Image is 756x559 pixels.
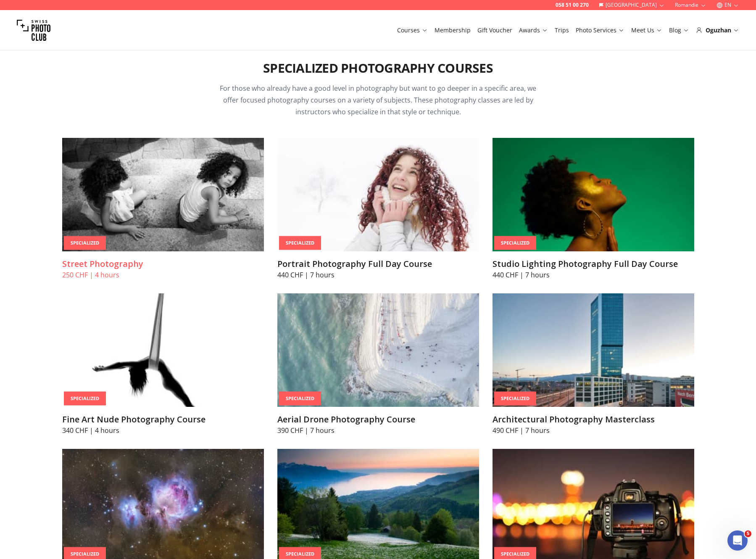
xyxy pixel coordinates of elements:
[277,270,479,280] p: 440 CHF | 7 hours
[556,2,589,8] a: 058 51 00 270
[279,236,321,250] div: Specialized
[62,293,264,407] img: Fine Art Nude Photography Course
[631,26,662,34] a: Meet Us
[696,26,739,34] div: Oguzhan
[727,530,748,551] iframe: Intercom live chat
[263,61,493,76] h2: Specialized Photography Courses
[576,26,624,34] a: Photo Services
[555,26,569,34] a: Trips
[494,236,536,250] div: Specialized
[493,414,694,425] h3: Architectural Photography Masterclass
[277,293,479,407] img: Aerial Drone Photography Course
[669,26,689,34] a: Blog
[474,24,516,36] button: Gift Voucher
[493,425,694,435] p: 490 CHF | 7 hours
[277,414,479,425] h3: Aerial Drone Photography Course
[493,270,694,280] p: 440 CHF | 7 hours
[220,84,536,116] span: For those who already have a good level in photography but want to go deeper in a specific area, ...
[277,138,479,280] a: Portrait Photography Full Day CourseSpecializedPortrait Photography Full Day Course440 CHF | 7 hours
[494,392,536,406] div: Specialized
[493,258,694,270] h3: Studio Lighting Photography Full Day Course
[62,414,264,425] h3: Fine Art Nude Photography Course
[397,26,428,34] a: Courses
[64,236,106,250] div: Specialized
[493,293,694,435] a: Architectural Photography MasterclassSpecializedArchitectural Photography Masterclass490 CHF | 7 ...
[394,24,431,36] button: Courses
[745,530,751,537] span: 5
[628,24,666,36] button: Meet Us
[519,26,548,34] a: Awards
[62,425,264,435] p: 340 CHF | 4 hours
[572,24,628,36] button: Photo Services
[62,293,264,435] a: Fine Art Nude Photography CourseSpecializedFine Art Nude Photography Course340 CHF | 4 hours
[64,392,106,406] div: Specialized
[62,138,264,280] a: Street PhotographySpecializedStreet Photography250 CHF | 4 hours
[277,293,479,435] a: Aerial Drone Photography CourseSpecializedAerial Drone Photography Course390 CHF | 7 hours
[493,293,694,407] img: Architectural Photography Masterclass
[666,24,693,36] button: Blog
[277,258,479,270] h3: Portrait Photography Full Day Course
[277,425,479,435] p: 390 CHF | 7 hours
[277,138,479,251] img: Portrait Photography Full Day Course
[493,138,694,251] img: Studio Lighting Photography Full Day Course
[62,138,264,251] img: Street Photography
[435,26,471,34] a: Membership
[62,258,264,270] h3: Street Photography
[279,392,321,406] div: Specialized
[516,24,551,36] button: Awards
[493,138,694,280] a: Studio Lighting Photography Full Day CourseSpecializedStudio Lighting Photography Full Day Course...
[551,24,572,36] button: Trips
[62,270,264,280] p: 250 CHF | 4 hours
[431,24,474,36] button: Membership
[17,13,50,47] img: Swiss photo club
[477,26,512,34] a: Gift Voucher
